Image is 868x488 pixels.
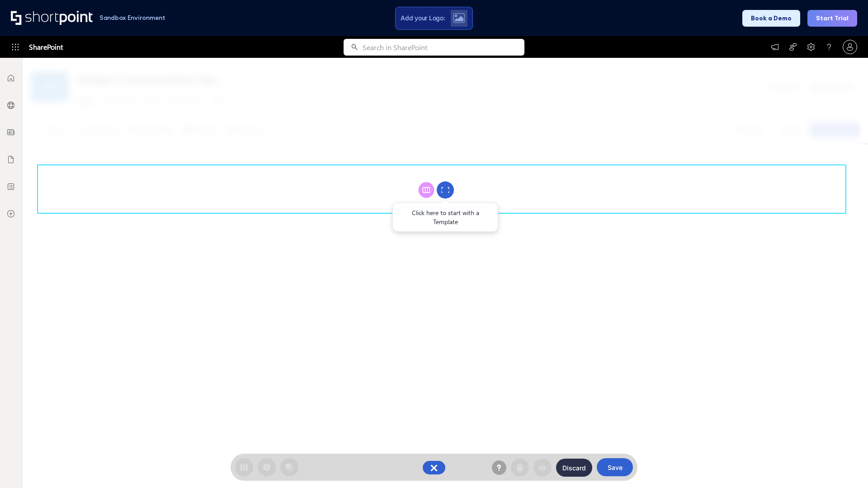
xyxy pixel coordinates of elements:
[742,10,800,27] button: Book a Demo
[363,39,524,56] input: Search in SharePoint
[807,10,857,27] button: Start Trial
[556,459,592,477] button: Discard
[29,36,63,58] span: SharePoint
[99,15,165,20] h1: Sandbox Environment
[401,14,445,22] span: Add your Logo:
[453,13,465,23] img: Upload logo
[597,458,633,476] button: Save
[823,445,868,488] iframe: Chat Widget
